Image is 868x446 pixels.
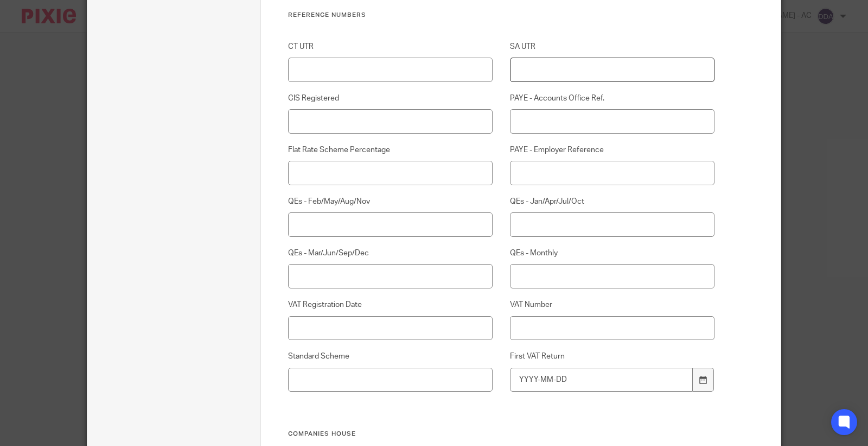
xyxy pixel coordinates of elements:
label: SA UTR [510,41,715,52]
label: PAYE - Accounts Office Ref. [510,93,715,104]
label: QEs - Jan/Apr/Jul/Oct [510,196,715,207]
label: VAT Number [510,299,715,310]
label: VAT Registration Date [288,299,493,310]
label: Standard Scheme [288,351,493,362]
label: QEs - Mar/Jun/Sep/Dec [288,248,493,259]
label: PAYE - Employer Reference [510,145,715,155]
label: QEs - Feb/May/Aug/Nov [288,196,493,207]
h3: Companies House [288,430,715,438]
h3: Reference Numbers [288,11,715,20]
input: YYYY-MM-DD [510,368,693,392]
label: CIS Registered [288,93,493,104]
label: CT UTR [288,41,493,52]
label: First VAT Return [510,351,715,362]
label: Flat Rate Scheme Percentage [288,145,493,155]
label: QEs - Monthly [510,248,715,259]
